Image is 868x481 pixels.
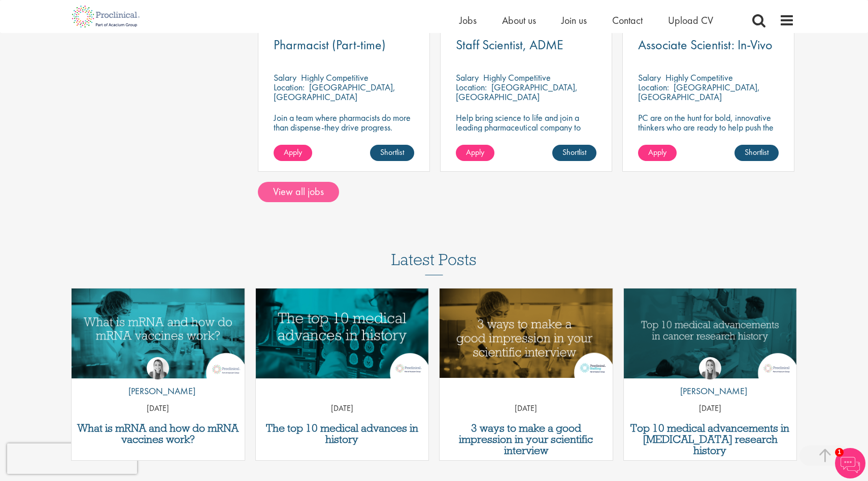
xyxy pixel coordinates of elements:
a: Join us [561,14,587,27]
span: Salary [274,72,296,83]
span: Apply [466,147,484,157]
img: 3 ways to make a good impression at a scientific interview [440,288,613,378]
p: Join a team where pharmacists do more than dispense-they drive progress. [274,113,414,132]
a: Jobs [459,14,477,27]
a: Staff Scientist, ADME [456,39,596,51]
a: Link to a post [440,288,613,378]
span: 1 [835,448,844,457]
span: Location: [274,81,305,93]
iframe: reCAPTCHA [7,443,137,474]
p: Highly Competitive [301,72,369,83]
span: Staff Scientist, ADME [456,36,563,53]
a: What is mRNA and how do mRNA vaccines work? [77,423,240,445]
a: Hannah Burke [PERSON_NAME] [121,357,195,403]
p: [DATE] [72,403,245,414]
img: What is mRNA and how do mRNA vaccines work [72,288,245,378]
p: [DATE] [256,403,429,414]
span: Salary [456,72,479,83]
span: Pharmacist (Part-time) [274,36,386,53]
span: Associate Scientist: In-Vivo [638,36,773,53]
img: Top 10 medical advances in cancer research [624,288,797,378]
p: Highly Competitive [665,72,733,83]
p: [GEOGRAPHIC_DATA], [GEOGRAPHIC_DATA] [274,81,395,103]
span: Location: [638,81,669,93]
a: Apply [456,145,494,161]
img: Chatbot [835,448,865,478]
a: View all jobs [258,182,339,202]
img: Hannah Burke [699,357,721,379]
p: [GEOGRAPHIC_DATA], [GEOGRAPHIC_DATA] [456,81,578,103]
a: Hannah Burke [PERSON_NAME] [673,357,747,403]
a: Shortlist [735,145,779,161]
p: [DATE] [624,403,797,414]
a: Shortlist [552,145,596,161]
a: Top 10 medical advancements in [MEDICAL_DATA] research history [629,423,792,456]
span: Salary [638,72,661,83]
a: Link to a post [72,288,245,378]
a: Link to a post [624,288,797,378]
a: Shortlist [370,145,414,161]
a: 3 ways to make a good impression in your scientific interview [445,423,608,456]
p: [PERSON_NAME] [121,384,195,398]
p: Help bring science to life and join a leading pharmaceutical company to play a key role in delive... [456,113,596,161]
p: [PERSON_NAME] [673,384,747,398]
a: The top 10 medical advances in history [261,423,424,445]
span: Apply [648,147,666,157]
a: Contact [612,14,643,27]
p: Highly Competitive [483,72,551,83]
a: Pharmacist (Part-time) [274,39,414,51]
a: Apply [638,145,677,161]
a: Link to a post [256,288,429,378]
img: Top 10 medical advances in history [256,288,429,378]
p: [DATE] [440,403,613,414]
h3: Latest Posts [391,251,477,275]
span: Location: [456,81,487,93]
p: [GEOGRAPHIC_DATA], [GEOGRAPHIC_DATA] [638,81,760,103]
p: PC are on the hunt for bold, innovative thinkers who are ready to help push the boundaries of sci... [638,113,779,151]
span: Apply [284,147,302,157]
a: Apply [274,145,312,161]
a: Upload CV [668,14,713,27]
a: Associate Scientist: In-Vivo [638,39,779,51]
img: Hannah Burke [147,357,169,379]
a: About us [502,14,536,27]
